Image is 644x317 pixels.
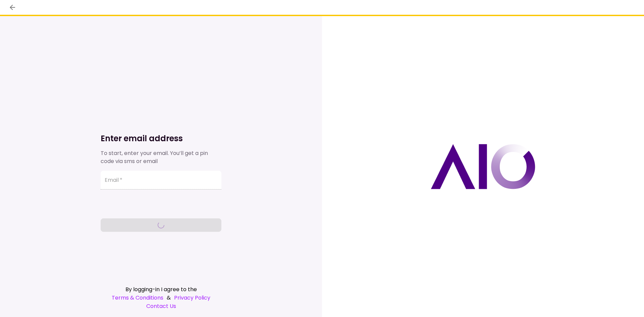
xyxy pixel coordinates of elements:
[174,294,210,302] a: Privacy Policy
[101,133,221,144] h1: Enter email address
[101,302,221,310] a: Contact Us
[7,2,18,13] button: back
[101,285,221,294] div: By logging-in I agree to the
[101,294,221,302] div: &
[431,144,535,189] img: AIO logo
[101,149,221,165] div: To start, enter your email. You’ll get a pin code via sms or email
[112,294,163,302] a: Terms & Conditions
